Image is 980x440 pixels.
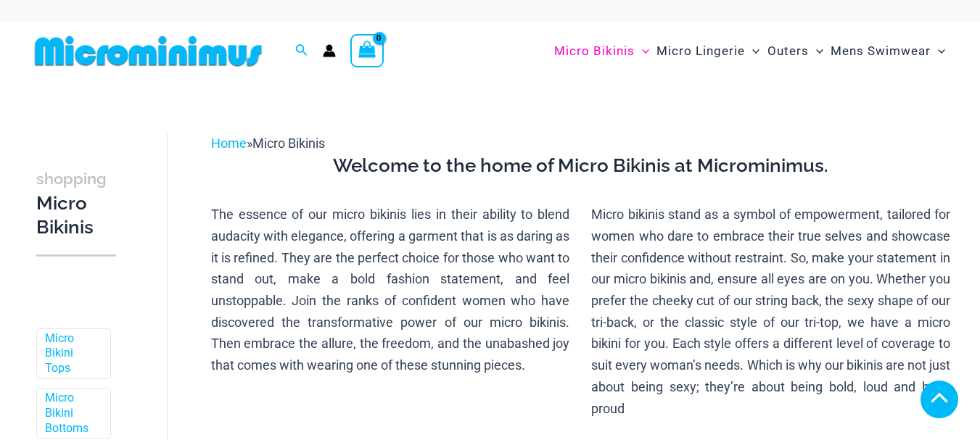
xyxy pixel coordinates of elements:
span: Micro Bikinis [554,33,635,70]
span: Menu Toggle [745,33,759,70]
a: View Shopping Cart, empty [350,34,384,67]
span: Menu Toggle [635,33,649,70]
span: Menu Toggle [931,33,945,70]
a: Mens SwimwearMenu ToggleMenu Toggle [827,29,949,73]
p: The essence of our micro bikinis lies in their ability to blend audacity with elegance, offering ... [211,204,570,376]
span: Micro Bikinis [252,136,325,151]
a: OutersMenu ToggleMenu Toggle [764,29,827,73]
span: Outers [767,33,809,70]
span: » [211,136,325,151]
a: Search icon link [295,42,308,60]
p: Micro bikinis stand as a symbol of empowerment, tailored for women who dare to embrace their true... [591,204,950,419]
a: Micro Bikini Bottoms [45,391,99,436]
h3: Micro Bikinis [36,166,116,240]
a: Account icon link [323,44,336,57]
a: Home [211,136,247,151]
nav: Site Navigation [548,27,951,75]
span: shopping [36,170,107,188]
a: Micro Bikini Tops [45,331,99,376]
a: Micro LingerieMenu ToggleMenu Toggle [653,29,763,73]
span: Menu Toggle [809,33,823,70]
h3: Welcome to the home of Micro Bikinis at Microminimus. [211,154,950,178]
span: Micro Lingerie [656,33,745,70]
span: Mens Swimwear [831,33,931,70]
a: Micro BikinisMenu ToggleMenu Toggle [551,29,653,73]
img: MM SHOP LOGO FLAT [29,35,268,67]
